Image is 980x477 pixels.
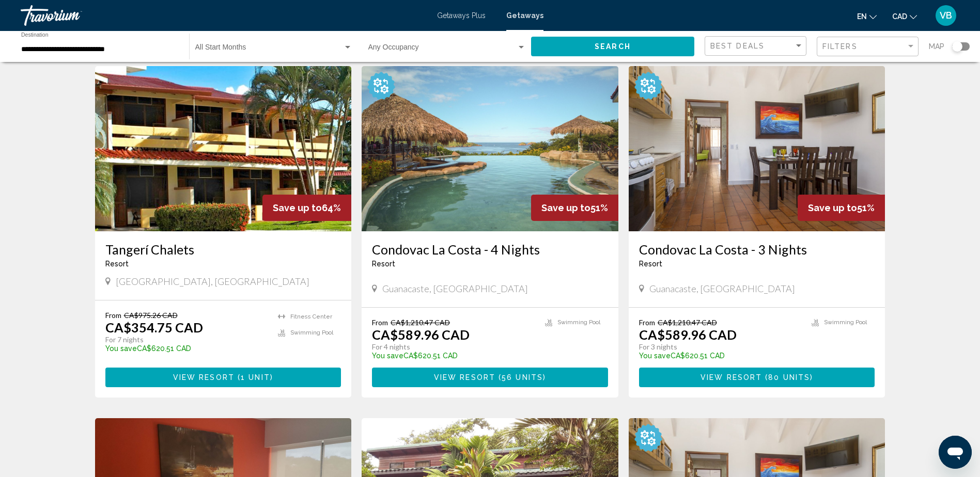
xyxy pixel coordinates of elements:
p: CA$589.96 CAD [372,327,470,342]
span: CA$975.26 CAD [124,311,178,320]
span: Swimming Pool [557,319,600,326]
button: User Menu [932,5,959,26]
div: This price is ACCOMMODATION ONLY. You will have the option to pay for the All-Inclusive Fees at t... [367,100,608,125]
span: 1 unit [241,374,270,382]
button: Change language [857,9,877,24]
span: You save [639,352,671,360]
span: CAD [892,12,907,21]
span: Guanacaste, [GEOGRAPHIC_DATA] [649,283,795,294]
p: For 7 nights [105,335,268,344]
button: View Resort(1 unit) [105,368,341,387]
img: weeks_O.png [367,71,396,100]
span: en [857,12,867,21]
span: Fitness Center [290,313,332,320]
div: This price is ACCOMMODATION ONLY. You will have the option to pay for the All-Inclusive Fees at t... [634,452,875,477]
button: Search [531,37,694,56]
span: CA$1,210.47 CAD [658,318,717,327]
span: Optional [663,81,701,91]
span: From [105,311,121,320]
span: All-Inclusive [538,82,608,90]
span: Optional [663,433,701,443]
span: Resort [372,260,395,268]
span: View Resort [173,374,235,382]
span: ( ) [495,374,546,382]
img: weeks_O.png [634,423,663,452]
p: CA$620.51 CAD [639,352,802,360]
a: Condovac La Costa - 3 Nights [639,242,875,257]
img: 0131I01X.jpg [629,66,885,231]
span: Search [595,43,631,51]
button: Filter [817,36,919,57]
span: [GEOGRAPHIC_DATA], [GEOGRAPHIC_DATA] [116,276,309,287]
span: View Resort [701,374,762,382]
span: Resort [105,260,129,268]
a: Travorium [21,5,427,26]
span: Save up to [273,202,322,213]
p: CA$354.75 CAD [105,320,203,335]
button: View Resort(80 units) [639,368,875,387]
span: Save up to [541,202,590,213]
p: For 3 nights [639,342,802,352]
span: View Resort [434,374,495,382]
span: You save [372,352,403,360]
p: CA$620.51 CAD [105,344,268,353]
img: 0131O01X.jpg [362,66,618,231]
span: VB [940,10,952,21]
div: 51% [798,195,885,221]
span: Map [929,39,944,54]
span: CA$1,210.47 CAD [391,318,450,327]
span: You save [105,344,137,353]
p: For 4 nights [372,342,535,352]
span: 56 units [502,374,543,382]
span: Best Deals [710,42,765,50]
img: 6707E01L.jpg [95,66,352,231]
span: From [639,318,655,327]
span: From [372,318,388,327]
button: Change currency [892,9,917,24]
span: Save up to [808,202,857,213]
span: 80 units [768,374,810,382]
span: Guanacaste, [GEOGRAPHIC_DATA] [382,283,528,294]
a: Getaways [506,11,543,20]
a: Tangerí Chalets [105,242,341,257]
img: weeks_O.png [634,71,663,100]
p: CA$589.96 CAD [639,327,737,342]
button: View Resort(56 units) [372,368,608,387]
iframe: Button to launch messaging window [939,436,972,469]
span: Resort [639,260,662,268]
span: Filters [822,42,858,51]
span: All-Inclusive [804,434,875,442]
span: ( ) [762,374,813,382]
span: All-Inclusive [804,82,875,90]
span: Optional [396,81,433,91]
span: Swimming Pool [290,329,333,336]
div: 64% [262,195,351,221]
span: ( ) [235,374,273,382]
p: CA$620.51 CAD [372,352,535,360]
div: This price is ACCOMMODATION ONLY. You will have the option to pay for the All-Inclusive Fees at t... [634,100,875,125]
div: 51% [531,195,618,221]
span: Swimming Pool [824,319,867,326]
a: Getaways Plus [437,11,486,20]
a: Condovac La Costa - 4 Nights [372,242,608,257]
mat-select: Sort by [710,42,803,51]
